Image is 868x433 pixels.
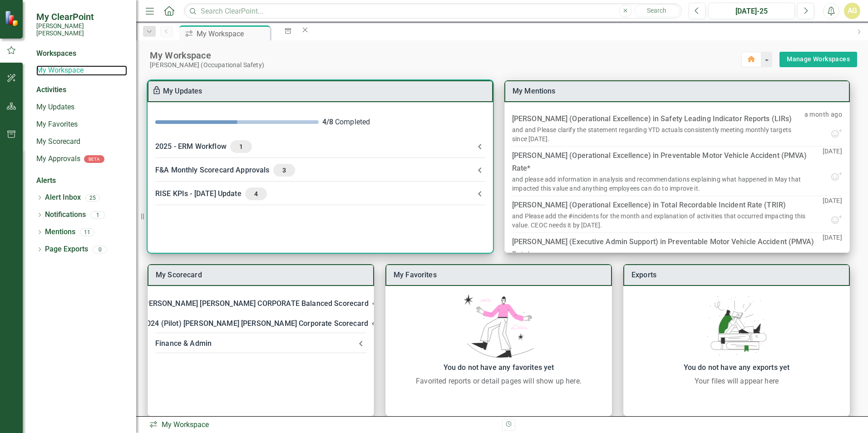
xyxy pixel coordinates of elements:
[148,158,493,182] div: F&A Monthly Scorecard Approvals3
[155,187,474,200] div: RISE KPIs - [DATE] Update
[85,194,100,202] div: 25
[36,102,127,113] a: My Updates
[149,420,495,430] div: My Workspace
[148,334,374,354] div: Finance & Admin
[390,376,607,387] div: Favorited reports or detail pages will show up here.
[152,86,163,97] div: To enable drag & drop and resizing, please duplicate this workspace from “Manage Workspaces”
[80,228,94,236] div: 11
[512,175,823,193] div: and please add information in analysis and recommendations explaining what happened in May that i...
[823,147,842,171] p: [DATE]
[322,117,333,128] div: 4 / 8
[779,52,857,67] div: split button
[90,211,105,219] div: 1
[272,25,301,37] a: Files
[45,192,81,203] a: Alert Inbox
[36,85,127,95] div: Activities
[628,361,845,374] div: You do not have any exports yet
[45,244,88,255] a: Page Exports
[711,6,792,17] div: [DATE]-25
[36,137,127,147] a: My Scorecard
[513,87,556,95] a: My Mentions
[512,125,804,143] div: and and Please clarify the statement regarding YTD actuals consistently meeting monthly targets s...
[143,317,368,330] div: 2024 (Pilot) [PERSON_NAME] [PERSON_NAME] Corporate Scorecard
[779,52,857,67] button: Manage Workspaces
[787,54,850,65] a: Manage Workspaces
[150,49,741,61] div: My Workspace
[150,61,741,69] div: [PERSON_NAME] (Occupational Safety)
[277,166,291,174] span: 3
[647,7,666,14] span: Search
[512,199,786,212] div: [PERSON_NAME] (Operational Excellence) in
[823,196,842,214] p: [DATE]
[197,28,268,39] div: My Workspace
[512,149,823,175] div: [PERSON_NAME] (Operational Excellence) in
[148,314,374,334] div: 2024 (Pilot) [PERSON_NAME] [PERSON_NAME] Corporate Scorecard
[148,182,493,206] div: RISE KPIs - [DATE] Update4
[36,176,127,186] div: Alerts
[184,3,682,19] input: Search ClearPoint...
[661,201,786,209] a: Total Recordable Incident Rate (TRIR)
[148,294,374,314] div: [PERSON_NAME] [PERSON_NAME] CORPORATE Balanced Scorecard
[512,236,823,261] div: [PERSON_NAME] (Executive Admin Support) in
[155,337,355,350] div: Finance & Admin
[36,154,80,164] a: My Approvals
[93,246,107,253] div: 0
[156,271,202,279] a: My Scorecard
[45,210,86,220] a: Notifications
[36,11,127,22] span: My ClearPoint
[36,119,127,130] a: My Favorites
[708,3,795,19] button: [DATE]-25
[322,117,486,128] div: Completed
[36,22,127,37] small: [PERSON_NAME] [PERSON_NAME]
[36,49,76,59] div: Workspaces
[234,143,248,151] span: 1
[661,114,792,123] a: Safety Leading Indicator Reports (LIRs)
[390,361,607,374] div: You do not have any favorites yet
[634,5,680,17] button: Search
[163,87,202,95] a: My Updates
[823,233,842,257] p: [DATE]
[804,110,842,128] p: a month ago
[45,227,75,237] a: Mentions
[155,164,474,177] div: F&A Monthly Scorecard Approvals
[5,10,20,26] img: ClearPoint Strategy
[148,135,493,158] div: 2025 - ERM Workflow1
[142,297,368,310] div: [PERSON_NAME] [PERSON_NAME] CORPORATE Balanced Scorecard
[280,34,292,45] div: Files
[394,271,437,279] a: My Favorites
[628,376,845,387] div: Your files will appear here
[155,140,474,153] div: 2025 - ERM Workflow
[631,271,656,279] a: Exports
[512,212,823,230] div: and Please add the #incidents for the month and explanation of activities that occurred impacting...
[36,65,127,76] a: My Workspace
[844,3,860,19] button: AG
[249,190,263,198] span: 4
[512,113,792,125] div: [PERSON_NAME] (Operational Excellence) in
[84,155,104,163] div: BETA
